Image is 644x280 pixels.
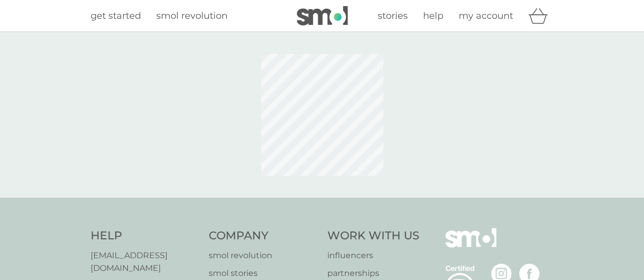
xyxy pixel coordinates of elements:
div: basket [528,6,554,26]
h4: Work With Us [327,228,419,244]
a: smol revolution [209,249,317,262]
a: smol revolution [156,9,228,23]
a: smol stories [209,267,317,280]
a: my account [459,9,513,23]
a: influencers [327,249,419,262]
span: smol revolution [156,10,228,21]
a: get started [91,9,141,23]
a: help [423,9,443,23]
span: help [423,10,443,21]
span: get started [91,10,141,21]
a: [EMAIL_ADDRESS][DOMAIN_NAME] [91,249,199,275]
a: partnerships [327,267,419,280]
img: smol [297,6,348,25]
img: smol [445,228,496,263]
a: stories [378,9,408,23]
h4: Help [91,228,199,244]
span: my account [459,10,513,21]
h4: Company [209,228,317,244]
span: stories [378,10,408,21]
